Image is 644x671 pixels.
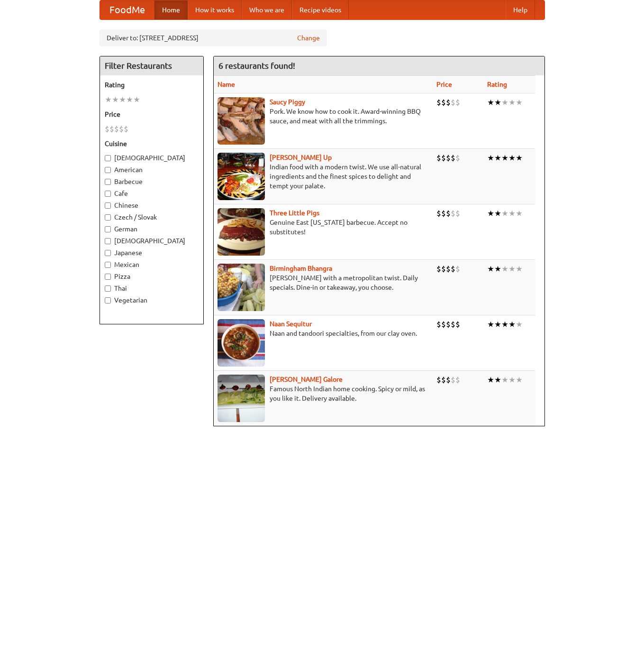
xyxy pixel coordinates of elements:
li: $ [446,375,451,385]
li: ★ [516,153,523,163]
li: $ [451,153,455,163]
p: Naan and tandoori specialties, from our clay oven. [218,329,429,338]
li: $ [455,264,460,274]
h5: Price [105,110,199,119]
img: curryup.jpg [218,153,265,200]
input: [DEMOGRAPHIC_DATA] [105,238,111,244]
li: ★ [501,375,508,385]
li: $ [436,208,441,219]
li: ★ [516,319,523,330]
label: Vegetarian [105,295,199,305]
a: [PERSON_NAME] Up [270,154,332,161]
li: $ [451,319,455,330]
li: $ [451,208,455,219]
li: $ [455,97,460,108]
li: $ [441,264,446,274]
li: ★ [105,94,112,105]
a: Birmingham Bhangra [270,265,332,272]
input: Chinese [105,202,111,209]
img: saucy.jpg [218,97,265,145]
h4: Filter Restaurants [100,56,203,75]
img: naansequitur.jpg [218,319,265,367]
li: ★ [508,264,516,274]
label: Thai [105,284,199,293]
li: $ [446,97,451,108]
a: How it works [188,0,242,19]
li: ★ [508,208,516,219]
li: ★ [494,153,501,163]
input: Cafe [105,191,111,197]
li: $ [441,375,446,385]
li: ★ [494,375,501,385]
li: $ [436,264,441,274]
a: Change [297,33,320,43]
h5: Cuisine [105,139,199,148]
li: ★ [494,264,501,274]
li: $ [455,153,460,163]
label: Chinese [105,201,199,210]
input: Pizza [105,274,111,280]
li: ★ [487,97,494,108]
li: ★ [112,94,119,105]
li: $ [109,124,114,134]
li: $ [119,124,124,134]
a: Saucy Piggy [270,98,305,106]
label: [DEMOGRAPHIC_DATA] [105,236,199,246]
b: Naan Sequitur [270,320,312,328]
a: Three Little Pigs [270,209,319,217]
a: Who we are [242,0,292,19]
li: $ [455,208,460,219]
li: ★ [487,153,494,163]
li: $ [441,208,446,219]
li: $ [455,319,460,330]
li: $ [124,124,128,134]
label: Barbecue [105,177,199,186]
input: Mexican [105,262,111,268]
label: German [105,224,199,234]
input: Thai [105,285,111,292]
li: $ [114,124,119,134]
li: $ [436,375,441,385]
input: American [105,167,111,173]
li: $ [105,124,109,134]
li: ★ [487,319,494,330]
label: Mexican [105,260,199,269]
p: Genuine East [US_STATE] barbecue. Accept no substitutes! [218,218,429,237]
li: ★ [501,264,508,274]
a: [PERSON_NAME] Galore [270,376,343,383]
li: ★ [501,208,508,219]
p: Famous North Indian home cooking. Spicy or mild, as you like it. Delivery available. [218,384,429,403]
a: Rating [487,81,507,88]
li: ★ [487,208,494,219]
li: ★ [126,94,133,105]
li: ★ [508,319,516,330]
li: $ [436,97,441,108]
p: [PERSON_NAME] with a metropolitan twist. Daily specials. Dine-in or takeaway, you choose. [218,273,429,292]
li: ★ [501,97,508,108]
li: $ [446,153,451,163]
a: Help [506,0,535,19]
a: Name [218,81,235,88]
li: $ [451,375,455,385]
a: Price [436,81,452,88]
li: ★ [494,319,501,330]
li: ★ [516,97,523,108]
li: $ [446,319,451,330]
li: ★ [508,97,516,108]
li: ★ [516,264,523,274]
li: $ [441,153,446,163]
p: Pork. We know how to cook it. Award-winning BBQ sauce, and meat with all the trimmings. [218,107,429,126]
li: ★ [501,153,508,163]
li: $ [451,97,455,108]
li: ★ [508,375,516,385]
input: [DEMOGRAPHIC_DATA] [105,155,111,161]
li: ★ [501,319,508,330]
li: $ [436,319,441,330]
li: ★ [119,94,126,105]
li: ★ [487,375,494,385]
h5: Rating [105,80,199,90]
li: ★ [487,264,494,274]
